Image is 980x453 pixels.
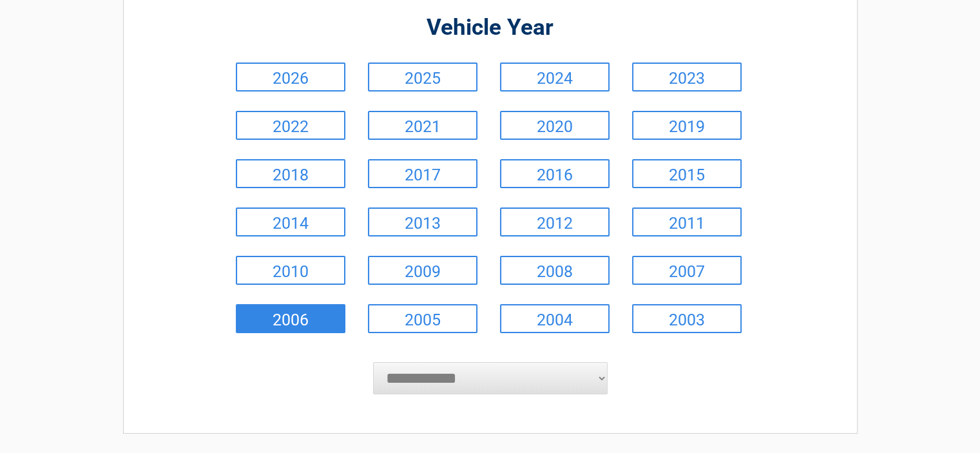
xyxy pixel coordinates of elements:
[500,256,610,285] a: 2008
[500,111,610,140] a: 2020
[236,207,345,236] a: 2014
[236,159,345,188] a: 2018
[368,256,477,285] a: 2009
[233,13,748,43] h2: Vehicle Year
[368,159,477,188] a: 2017
[236,63,345,92] a: 2026
[500,63,610,92] a: 2024
[368,304,477,333] a: 2005
[500,304,610,333] a: 2004
[236,256,345,285] a: 2010
[368,207,477,236] a: 2013
[236,111,345,140] a: 2022
[368,63,477,92] a: 2025
[500,159,610,188] a: 2016
[632,256,742,285] a: 2007
[632,159,742,188] a: 2015
[632,207,742,236] a: 2011
[632,111,742,140] a: 2019
[236,304,345,333] a: 2006
[632,63,742,92] a: 2023
[368,111,477,140] a: 2021
[500,207,610,236] a: 2012
[632,304,742,333] a: 2003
